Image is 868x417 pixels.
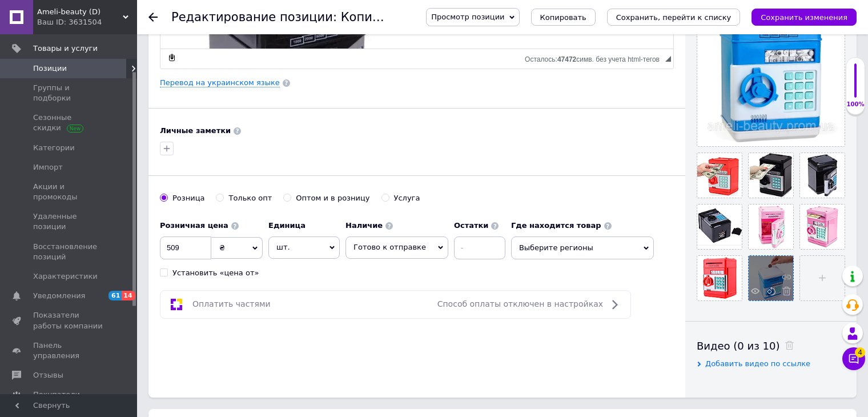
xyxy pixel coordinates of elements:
[171,10,791,24] h1: Редактирование позиции: Копилка-сейф с кодовым замком Number bank (копилка для детей) AB
[160,221,228,230] b: Розничная цена
[160,78,280,87] a: Перевод на украинском языке
[345,221,383,230] b: Наличие
[531,9,596,26] button: Копировать
[160,236,211,259] input: 0
[296,193,369,203] div: Оптом и в розницу
[431,13,504,21] span: Просмотр позиции
[761,13,847,22] i: Сохранить изменения
[557,55,576,63] span: 47472
[511,221,601,230] b: Где находится товар
[172,268,259,278] div: Установить «цена от»
[665,56,671,62] span: Перетащите для изменения размера
[353,243,426,251] span: Готово к отправке
[33,390,80,400] span: Покупатели
[454,236,505,259] input: -
[846,57,865,115] div: 100% Качество заполнения
[172,193,204,203] div: Розница
[437,299,603,308] span: Способ оплаты отключен в настройках
[122,291,135,300] span: 14
[33,143,75,153] span: Категории
[219,243,225,252] span: ₴
[123,20,389,33] strong: Копилка-сейф с кодовым замком Number bank
[752,9,857,26] button: Сохранить изменения
[511,236,654,259] span: Выберите регионы
[33,242,106,262] span: Восстановление позиций
[525,53,665,63] div: Подсчет символов
[842,347,865,370] button: Чат с покупателем4
[616,13,732,22] i: Сохранить, перейти к списку
[268,236,340,258] span: шт.
[148,13,158,22] div: Вернуться назад
[846,101,865,109] div: 100%
[33,113,106,133] span: Сезонные скидки
[268,221,306,230] b: Единица
[192,299,271,308] span: Оплатить частями
[33,211,106,232] span: Удаленные позиции
[33,83,106,103] span: Группы и подборки
[33,43,98,54] span: Товары и услуги
[33,162,63,173] span: Импорт
[855,347,865,358] span: 4
[33,63,67,74] span: Позиции
[705,359,810,368] span: Добавить видео по ссылке
[540,13,586,22] span: Копировать
[228,193,272,203] div: Только опт
[33,182,106,202] span: Акции и промокоды
[108,291,122,300] span: 61
[33,291,85,301] span: Уведомления
[33,310,106,331] span: Показатели работы компании
[33,340,106,361] span: Панель управления
[394,193,420,203] div: Услуга
[37,7,123,17] span: Ameli-beauty (D)
[33,271,98,282] span: Характеристики
[160,126,231,135] b: Личные заметки
[697,340,779,352] span: Видео (0 из 10)
[454,221,489,230] b: Остатки
[33,370,63,380] span: Отзывы
[166,51,178,64] a: Сделать резервную копию сейчас
[607,9,741,26] button: Сохранить, перейти к списку
[37,17,137,27] div: Ваш ID: 3631504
